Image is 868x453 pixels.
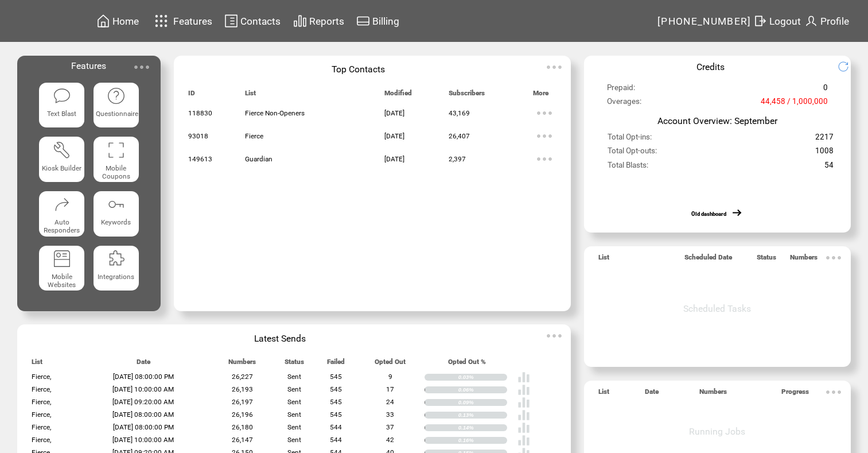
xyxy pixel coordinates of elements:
[517,434,530,447] img: poll%20-%20white.svg
[137,358,150,371] span: Date
[657,115,777,126] span: Account Overview: September
[815,133,834,146] span: 2217
[330,423,342,431] span: 544
[113,373,174,381] span: [DATE] 08:00:00 PM
[753,14,767,28] img: exit.svg
[458,374,507,381] div: 0.03%
[533,89,548,102] span: More
[327,358,345,371] span: Failed
[245,89,256,102] span: List
[752,12,803,30] a: Logout
[448,358,486,371] span: Opted Out %
[32,411,51,419] span: Fierce,
[815,146,834,160] span: 1008
[645,388,659,401] span: Date
[107,87,125,105] img: questionnaire.svg
[823,83,828,97] span: 0
[112,436,174,444] span: [DATE] 10:00:00 AM
[39,83,84,128] a: Text Blast
[32,373,51,381] span: Fierce,
[107,141,125,159] img: coupons.svg
[150,10,215,32] a: Features
[458,437,507,444] div: 0.16%
[691,211,726,217] a: Old dashboard
[330,436,342,444] span: 544
[761,97,828,111] span: 44,458 / 1,000,000
[113,423,174,431] span: [DATE] 08:00:00 PM
[517,371,530,384] img: poll%20-%20white.svg
[232,436,253,444] span: 26,147
[32,385,51,393] span: Fierce,
[47,110,76,118] span: Text Blast
[188,155,212,163] span: 149613
[598,253,609,266] span: List
[769,16,801,27] span: Logout
[94,83,139,128] a: Questionnaire
[188,109,212,117] span: 118830
[449,132,470,140] span: 26,407
[94,137,139,182] a: Mobile Coupons
[449,89,485,102] span: Subscribers
[94,246,139,291] a: Integrations
[699,388,727,401] span: Numbers
[232,385,253,393] span: 26,193
[330,398,342,406] span: 545
[32,358,42,371] span: List
[372,16,399,27] span: Billing
[287,423,301,431] span: Sent
[355,12,401,30] a: Billing
[287,398,301,406] span: Sent
[44,218,80,234] span: Auto Responders
[803,12,851,30] a: Profile
[287,411,301,419] span: Sent
[245,155,273,163] span: Guardian
[607,97,641,111] span: Overages:
[384,155,404,163] span: [DATE]
[822,246,845,269] img: ellypsis.svg
[598,388,609,401] span: List
[696,61,725,72] span: Credits
[458,386,507,393] div: 0.06%
[356,14,370,28] img: creidtcard.svg
[517,384,530,396] img: poll%20-%20white.svg
[657,16,752,27] span: [PHONE_NUMBER]
[293,14,307,28] img: chart.svg
[39,246,84,291] a: Mobile Websites
[96,14,110,28] img: home.svg
[683,303,751,314] span: Scheduled Tasks
[112,411,174,419] span: [DATE] 08:00:00 AM
[608,161,648,175] span: Total Blasts:
[95,12,141,30] a: Home
[42,164,81,172] span: Kiosk Builder
[53,249,71,268] img: mobile-websites.svg
[101,218,131,226] span: Keywords
[838,61,858,72] img: refresh.png
[608,146,657,160] span: Total Opt-outs:
[386,436,394,444] span: 42
[151,11,172,30] img: features.svg
[449,109,470,117] span: 43,169
[71,60,106,71] span: Features
[309,16,344,27] span: Reports
[824,161,834,175] span: 54
[375,358,406,371] span: Opted Out
[790,253,818,266] span: Numbers
[332,64,385,75] span: Top Contacts
[53,87,71,105] img: text-blast.svg
[386,411,394,419] span: 33
[53,195,71,214] img: auto-responders.svg
[245,109,305,117] span: Fierce Non-Openers
[112,398,174,406] span: [DATE] 09:20:00 AM
[384,132,404,140] span: [DATE]
[517,396,530,409] img: poll%20-%20white.svg
[254,333,306,344] span: Latest Sends
[458,412,507,419] div: 0.13%
[608,133,652,146] span: Total Opt-ins:
[330,373,342,381] span: 545
[517,421,530,434] img: poll%20-%20white.svg
[188,132,208,140] span: 93018
[689,426,745,437] span: Running Jobs
[53,141,71,159] img: tool%201.svg
[757,253,776,266] span: Status
[39,191,84,237] a: Auto Responders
